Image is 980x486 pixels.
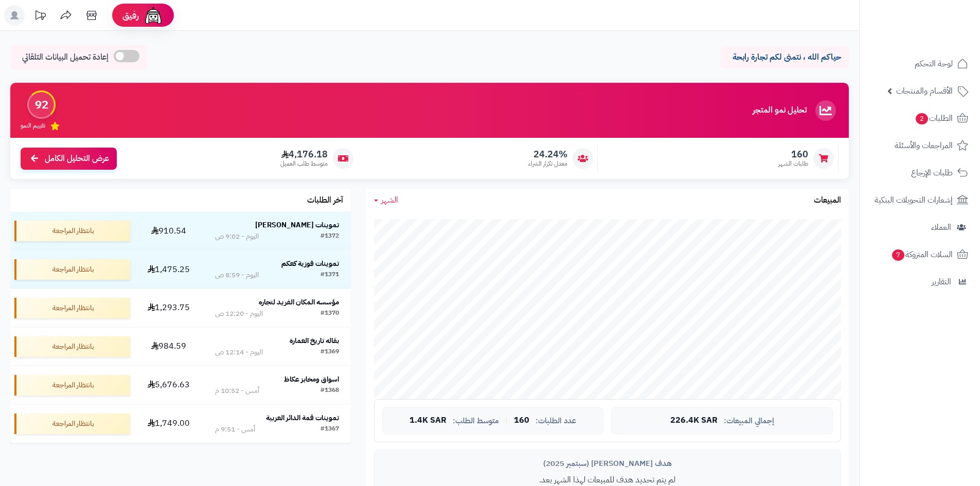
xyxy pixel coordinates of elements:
span: المراجعات والأسئلة [895,138,953,153]
a: السلات المتروكة7 [866,242,974,267]
span: الأقسام والمنتجات [896,84,953,98]
a: تحديثات المنصة [27,5,53,28]
td: 1,475.25 [134,250,203,289]
span: رفيق [122,9,139,22]
span: 24.24% [528,149,567,160]
span: 160 [778,149,808,160]
span: متوسط الطلب: [453,417,499,425]
span: متوسط طلب العميل [280,159,328,168]
span: السلات المتروكة [891,247,953,262]
div: اليوم - 12:14 ص [215,347,263,357]
div: بانتظار المراجعة [14,221,130,241]
span: طلبات الشهر [778,159,808,168]
td: 1,749.00 [134,405,203,443]
td: 5,676.63 [134,366,203,404]
strong: تموينات فوزية كعكم [281,258,339,269]
div: #1372 [320,231,339,242]
span: لوحة التحكم [915,57,953,71]
h3: المبيعات [814,196,841,205]
strong: تموينات [PERSON_NAME] [255,220,339,230]
td: 984.59 [134,328,203,366]
a: إشعارات التحويلات البنكية [866,188,974,212]
span: العملاء [931,220,951,235]
div: اليوم - 12:20 ص [215,309,263,319]
strong: بقاله تاريخ العمارة [290,335,339,346]
span: 226.4K SAR [670,416,718,425]
span: 1.4K SAR [409,416,447,425]
div: اليوم - 9:02 ص [215,231,259,242]
div: بانتظار المراجعة [14,259,130,280]
div: بانتظار المراجعة [14,298,130,318]
div: بانتظار المراجعة [14,413,130,434]
span: التقارير [932,275,951,289]
div: بانتظار المراجعة [14,375,130,395]
div: #1370 [320,309,339,319]
div: #1367 [320,424,339,435]
div: #1371 [320,270,339,280]
a: عرض التحليل الكامل [21,148,117,170]
td: 1,293.75 [134,289,203,327]
span: 7 [892,249,905,261]
div: أمس - 10:52 م [215,386,259,396]
span: عرض التحليل الكامل [45,153,109,165]
span: 160 [514,416,529,425]
h3: تحليل نمو المتجر [753,106,807,115]
span: الشهر [381,194,398,206]
div: اليوم - 8:59 ص [215,270,259,280]
a: التقارير [866,269,974,294]
div: بانتظار المراجعة [14,336,130,357]
a: المراجعات والأسئلة [866,133,974,158]
div: أمس - 9:51 م [215,424,255,435]
span: معدل تكرار الشراء [528,159,567,168]
p: لم يتم تحديد هدف للمبيعات لهذا الشهر بعد. [382,474,833,486]
a: طلبات الإرجاع [866,160,974,185]
span: إشعارات التحويلات البنكية [875,193,953,207]
a: الشهر [374,194,398,206]
span: | [505,417,508,424]
h3: آخر الطلبات [307,196,343,205]
div: #1368 [320,386,339,396]
img: logo-2.png [910,9,970,30]
a: لوحة التحكم [866,51,974,76]
span: 4,176.18 [280,149,328,160]
a: الطلبات2 [866,106,974,131]
a: العملاء [866,215,974,240]
img: ai-face.png [143,5,164,26]
div: هدف [PERSON_NAME] (سبتمبر 2025) [382,458,833,469]
div: #1369 [320,347,339,357]
strong: مؤسسه المكان الفريد لتجاره [259,297,339,308]
strong: اسواق ومخابز عكاظ [284,374,339,385]
td: 910.54 [134,212,203,250]
p: حياكم الله ، نتمنى لكم تجارة رابحة [728,51,841,63]
span: إعادة تحميل البيانات التلقائي [22,51,109,63]
span: إجمالي المبيعات: [724,417,774,425]
span: تقييم النمو [21,121,45,130]
span: عدد الطلبات: [536,417,576,425]
span: 2 [915,113,929,125]
span: طلبات الإرجاع [911,166,953,180]
span: الطلبات [915,111,953,125]
strong: تموينات قمة الدائر العربية [266,412,339,423]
